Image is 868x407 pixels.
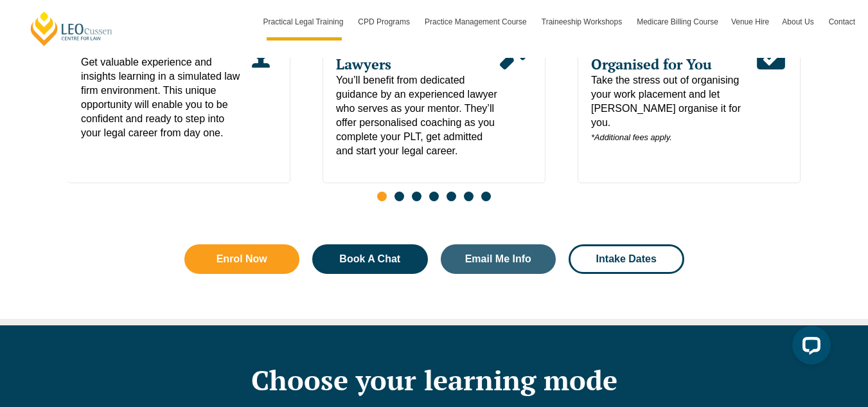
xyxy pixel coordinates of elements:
[591,73,755,145] span: Take the stress out of organising your work placement and let [PERSON_NAME] organise it for you.
[245,37,277,140] div: Read More
[464,192,474,201] span: Go to slide 6
[596,254,657,264] span: Intake Dates
[725,3,775,41] a: Venue Hire
[782,321,836,375] iframe: LiveChat chat widget
[630,3,725,41] a: Medicare Billing Course
[822,3,862,41] a: Contact
[351,3,418,41] a: CPD Programs
[68,24,801,209] div: Slides
[569,244,684,274] a: Intake Dates
[500,37,532,158] div: Read More
[81,55,245,140] span: Get valuable experience and insights learning in a simulated law firm environment. This unique op...
[67,24,290,183] div: 1 / 7
[418,3,535,41] a: Practice Management Course
[578,24,801,183] div: 3 / 7
[312,244,428,274] a: Book A Chat
[68,364,801,396] h2: Choose your learning mode
[184,244,300,274] a: Enrol Now
[257,3,352,41] a: Practical Legal Training
[336,73,500,158] span: You’ll benefit from dedicated guidance by an experienced lawyer who serves as your mentor. They’l...
[429,192,439,201] span: Go to slide 4
[447,192,456,201] span: Go to slide 5
[394,192,404,201] span: Go to slide 2
[535,3,630,41] a: Traineeship Workshops
[217,254,267,264] span: Enrol Now
[465,254,531,264] span: Email Me Info
[591,132,672,142] em: *Additional fees apply.
[441,244,556,274] a: Email Me Info
[754,37,786,145] div: Read More
[29,10,114,47] a: [PERSON_NAME] Centre for Law
[775,3,822,41] a: About Us
[481,192,491,201] span: Go to slide 7
[377,192,387,201] span: Go to slide 1
[339,254,400,264] span: Book A Chat
[412,192,421,201] span: Go to slide 3
[323,24,545,183] div: 2 / 7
